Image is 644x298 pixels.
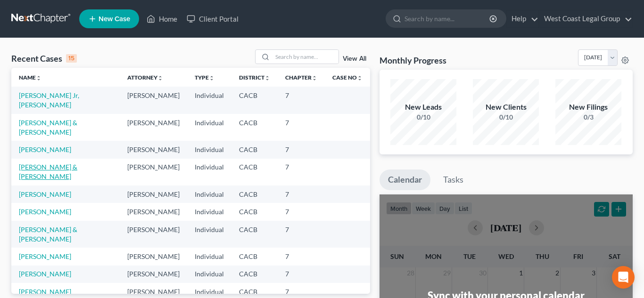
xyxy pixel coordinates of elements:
td: Individual [187,87,231,113]
td: 7 [278,141,325,158]
td: [PERSON_NAME] [120,87,187,113]
td: Individual [187,221,231,248]
div: New Clients [473,102,539,113]
a: Districtunfold_more [239,74,270,81]
td: Individual [187,141,231,158]
td: CACB [231,248,278,265]
a: Chapterunfold_more [285,74,317,81]
td: [PERSON_NAME] [120,203,187,220]
td: Individual [187,185,231,203]
div: 15 [66,54,77,63]
td: 7 [278,266,325,283]
a: Client Portal [182,10,243,27]
i: unfold_more [157,75,163,81]
a: View All [343,56,366,62]
td: 7 [278,159,325,185]
a: [PERSON_NAME] [19,190,71,198]
td: CACB [231,114,278,141]
td: [PERSON_NAME] [120,185,187,203]
a: Help [507,10,538,27]
a: [PERSON_NAME] [19,145,71,153]
a: [PERSON_NAME] [19,252,71,260]
td: CACB [231,266,278,283]
i: unfold_more [264,75,270,81]
td: 7 [278,87,325,113]
a: Calendar [380,169,430,190]
i: unfold_more [357,75,363,81]
div: New Leads [390,102,456,113]
td: 7 [278,221,325,248]
td: CACB [231,159,278,185]
div: 0/3 [555,113,621,122]
td: Individual [187,248,231,265]
a: Home [142,10,182,27]
i: unfold_more [312,75,317,81]
td: CACB [231,221,278,248]
a: [PERSON_NAME] Jr, [PERSON_NAME] [19,91,79,109]
td: [PERSON_NAME] [120,221,187,248]
td: 7 [278,185,325,203]
a: [PERSON_NAME] & [PERSON_NAME] [19,119,77,136]
td: CACB [231,141,278,158]
a: Tasks [435,169,472,190]
td: Individual [187,266,231,283]
td: CACB [231,203,278,220]
i: unfold_more [36,75,41,81]
td: [PERSON_NAME] [120,141,187,158]
td: [PERSON_NAME] [120,248,187,265]
td: 7 [278,114,325,141]
td: [PERSON_NAME] [120,114,187,141]
td: 7 [278,248,325,265]
div: New Filings [555,102,621,113]
div: 0/10 [390,113,456,122]
td: CACB [231,87,278,113]
input: Search by name... [405,10,491,27]
div: Open Intercom Messenger [612,266,635,289]
td: [PERSON_NAME] [120,266,187,283]
div: 0/10 [473,113,539,122]
i: unfold_more [209,75,215,81]
a: Attorneyunfold_more [127,74,163,81]
td: Individual [187,203,231,220]
a: West Coast Legal Group [539,10,632,27]
a: Typeunfold_more [195,74,215,81]
div: Recent Cases [11,53,77,64]
a: [PERSON_NAME] & [PERSON_NAME] [19,226,77,243]
input: Search by name... [272,50,339,64]
a: Nameunfold_more [19,74,41,81]
td: CACB [231,185,278,203]
h3: Monthly Progress [380,55,446,66]
a: [PERSON_NAME] [19,270,71,278]
span: New Case [99,16,130,23]
td: Individual [187,159,231,185]
td: Individual [187,114,231,141]
td: 7 [278,203,325,220]
a: Case Nounfold_more [332,74,363,81]
a: [PERSON_NAME] [19,288,71,296]
td: [PERSON_NAME] [120,159,187,185]
a: [PERSON_NAME] & [PERSON_NAME] [19,163,77,180]
a: [PERSON_NAME] [19,208,71,216]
